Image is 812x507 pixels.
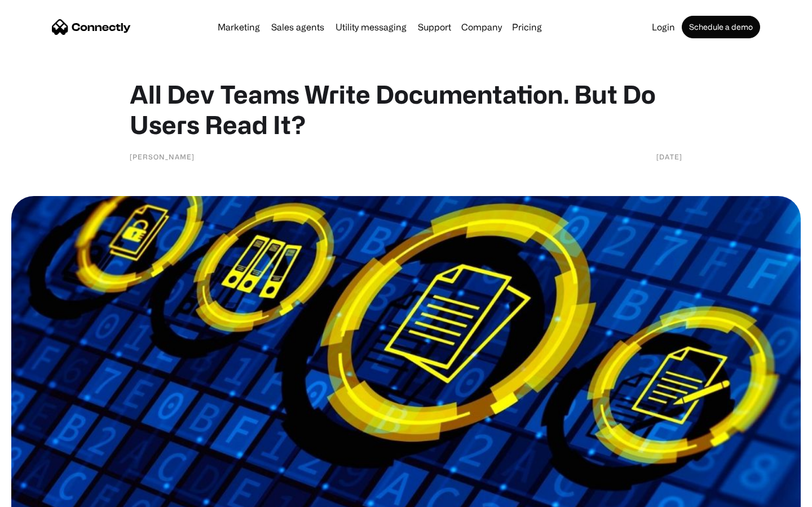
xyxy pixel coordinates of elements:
[23,487,68,503] ul: Language list
[213,23,264,32] a: Marketing
[507,23,546,32] a: Pricing
[130,79,682,140] h1: All Dev Teams Write Documentation. But Do Users Read It?
[267,23,329,32] a: Sales agents
[413,23,456,32] a: Support
[461,19,502,35] div: Company
[331,23,411,32] a: Utility messaging
[130,151,195,162] div: [PERSON_NAME]
[656,151,682,162] div: [DATE]
[682,16,760,38] a: Schedule a demo
[647,23,679,32] a: Login
[11,487,68,503] aside: Language selected: English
